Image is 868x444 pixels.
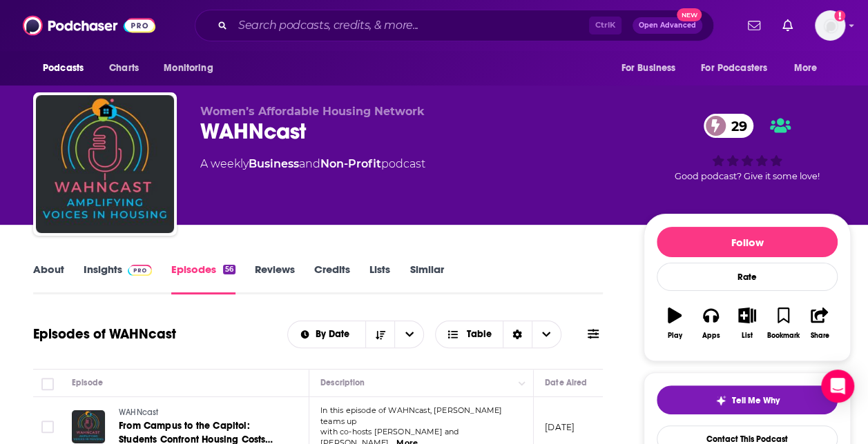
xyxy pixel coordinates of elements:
[639,22,696,29] span: Open Advanced
[692,55,787,81] button: open menu
[675,171,820,181] span: Good podcast? Give it some love!
[23,12,155,39] img: Podchaser - Follow, Share and Rate Podcasts
[545,374,587,391] div: Date Aired
[314,263,350,294] a: Credits
[299,157,320,170] span: and
[109,59,139,78] span: Charts
[409,263,443,294] a: Similar
[834,10,845,21] svg: Add a profile image
[435,321,561,348] button: Choose View
[693,299,729,348] button: Apps
[119,407,284,419] a: WAHNcast
[677,8,702,21] span: New
[164,59,213,78] span: Monitoring
[33,263,64,294] a: About
[467,330,492,339] span: Table
[742,332,753,340] div: List
[41,421,54,433] span: Toggle select row
[815,10,845,41] span: Logged in as HavasAlexa
[36,95,174,233] img: WAHNcast
[171,263,235,294] a: Episodes56
[821,370,854,403] div: Open Intercom Messenger
[657,385,838,414] button: tell me why sparkleTell Me Why
[767,332,800,340] div: Bookmark
[223,265,235,274] div: 56
[702,332,720,340] div: Apps
[514,375,530,392] button: Column Actions
[784,55,835,81] button: open menu
[320,374,365,391] div: Description
[668,332,682,340] div: Play
[320,405,502,426] span: In this episode of WAHNcast, [PERSON_NAME] teams up
[765,299,801,348] button: Bookmark
[249,157,299,170] a: Business
[33,55,102,81] button: open menu
[369,263,390,294] a: Lists
[320,157,381,170] a: Non-Profit
[732,395,780,406] span: Tell Me Why
[287,321,425,348] h2: Choose List sort
[128,265,152,276] img: Podchaser Pro
[644,105,851,190] div: 29Good podcast? Give it some love!
[802,299,838,348] button: Share
[200,156,425,172] div: A weekly podcast
[657,299,693,348] button: Play
[611,55,693,81] button: open menu
[72,374,103,391] div: Episode
[394,321,423,347] button: open menu
[621,59,675,78] span: For Business
[200,105,425,118] span: Women’s Affordable Housing Network
[43,59,84,78] span: Podcasts
[794,59,818,78] span: More
[633,17,702,34] button: Open AdvancedNew
[545,421,575,433] p: [DATE]
[815,10,845,41] button: Show profile menu
[365,321,394,347] button: Sort Direction
[777,14,798,37] a: Show notifications dropdown
[316,330,354,339] span: By Date
[729,299,765,348] button: List
[717,114,754,138] span: 29
[100,55,147,81] a: Charts
[657,263,838,291] div: Rate
[119,407,158,417] span: WAHNcast
[657,227,838,257] button: Follow
[84,263,152,294] a: InsightsPodchaser Pro
[701,59,767,78] span: For Podcasters
[288,330,366,339] button: open menu
[195,10,714,41] div: Search podcasts, credits, & more...
[233,14,589,37] input: Search podcasts, credits, & more...
[742,14,766,37] a: Show notifications dropdown
[715,395,726,406] img: tell me why sparkle
[810,332,829,340] div: Share
[589,17,621,34] span: Ctrl K
[704,114,754,138] a: 29
[503,321,532,347] div: Sort Direction
[33,325,176,343] h1: Episodes of WAHNcast
[255,263,295,294] a: Reviews
[154,55,231,81] button: open menu
[815,10,845,41] img: User Profile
